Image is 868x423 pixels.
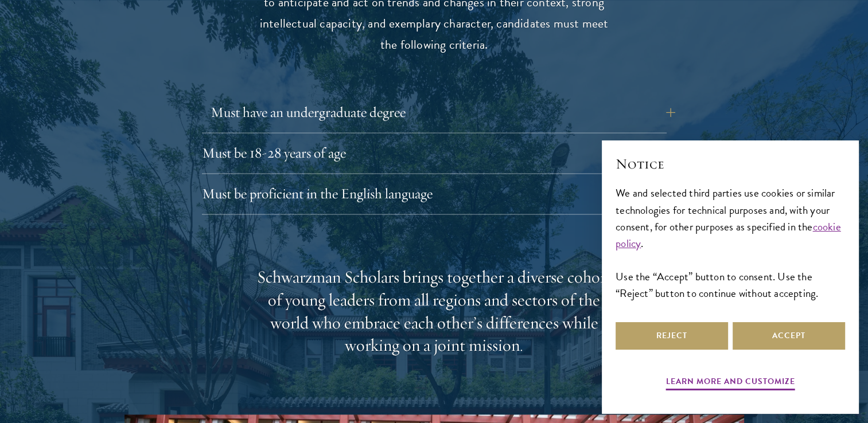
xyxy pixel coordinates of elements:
[616,218,841,252] a: cookie policy
[616,185,845,301] div: We and selected third parties use cookies or similar technologies for technical purposes and, wit...
[616,322,728,350] button: Reject
[666,374,795,392] button: Learn more and customize
[733,322,845,350] button: Accept
[616,154,845,174] h2: Notice
[211,99,675,126] button: Must have an undergraduate degree
[202,180,667,207] button: Must be proficient in the English language
[202,139,667,167] button: Must be 18-28 years of age
[256,266,612,358] div: Schwarzman Scholars brings together a diverse cohort of young leaders from all regions and sector...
